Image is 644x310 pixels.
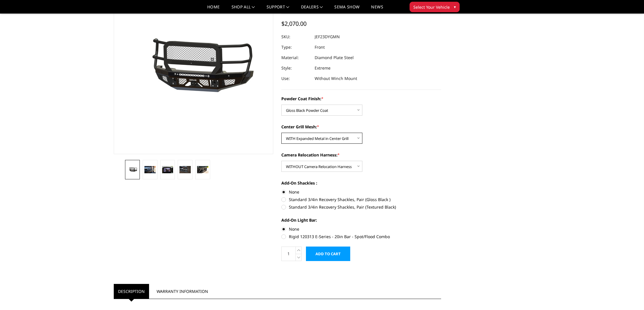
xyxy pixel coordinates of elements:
a: Home [207,5,220,13]
label: Add-On Shackles : [281,180,441,186]
label: Center Grill Mesh: [281,124,441,130]
label: Standard 3/4in Recovery Shackles, Pair (Textured Black) [281,204,441,210]
span: ▾ [454,4,456,10]
img: 2023-2025 Ford F450-550 - FT Series - Extreme Front Bumper [197,166,208,174]
a: Warranty Information [152,284,212,299]
a: shop all [232,5,255,13]
dd: Diamond Plate Steel [315,52,354,63]
dt: Style: [281,63,310,73]
dt: Type: [281,42,310,52]
dd: Front [315,42,325,52]
label: Add-On Light Bar: [281,217,441,223]
a: Support [267,5,289,13]
a: Description [114,284,149,299]
label: Camera Relocation Harness: [281,152,441,158]
img: 2023-2025 Ford F450-550 - FT Series - Extreme Front Bumper [144,166,156,174]
span: Select Your Vehicle [413,4,450,10]
img: Clear View Camera: Relocate your front camera and keep the functionality completely. [162,166,173,174]
label: Standard 3/4in Recovery Shackles, Pair (Gloss Black ) [281,196,441,203]
label: Powder Coat Finish: [281,96,441,102]
label: None [281,189,441,195]
a: SEMA Show [334,5,359,13]
dt: Material: [281,52,310,63]
span: $2,070.00 [281,20,307,28]
label: None [281,226,441,232]
dt: Use: [281,73,310,84]
dd: Extreme [315,63,331,73]
dd: JEF23DYGMN [315,32,340,42]
iframe: Chat Widget [615,282,644,310]
dt: SKU: [281,32,310,42]
button: Select Your Vehicle [410,2,460,12]
a: News [371,5,383,13]
dd: Without Winch Mount [315,73,357,84]
input: Add to Cart [306,247,350,261]
img: 2023-2025 Ford F450-550 - FT Series - Extreme Front Bumper [127,167,138,172]
label: Rigid 120313 E-Series - 20in Bar - Spot/Flood Combo [281,234,441,240]
a: Dealers [301,5,323,13]
img: 2023-2025 Ford F450-550 - FT Series - Extreme Front Bumper [179,166,191,174]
